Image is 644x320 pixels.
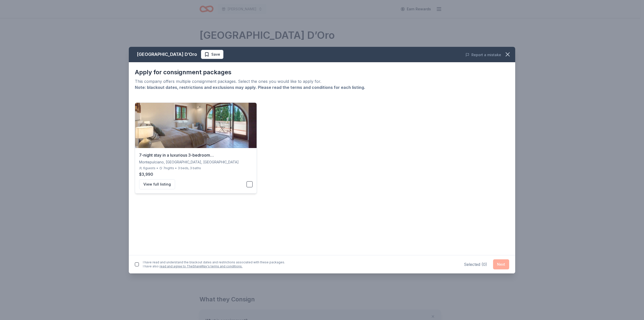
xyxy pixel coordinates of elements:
[178,166,201,170] div: 3 beds, 3 baths
[175,166,177,170] div: •
[159,264,243,268] a: read and agree to TheShareWay's terms and conditions.
[135,78,509,84] div: This company offers multiple consignment packages. Select the ones you would like to apply for.
[143,260,285,268] div: I have read and understand the blackout dates and restrictions associated with these packages. I ...
[139,152,253,158] div: 7-night stay in a luxurious 3-bedroom [GEOGRAPHIC_DATA]
[464,261,487,267] div: Selected ( 0 )
[201,50,223,59] button: Save
[135,103,257,148] img: 7-night stay in a luxurious 3-bedroom Tuscan Villa
[137,50,197,58] div: [GEOGRAPHIC_DATA] D’Oro
[143,166,155,170] span: 6 guests
[135,68,509,76] div: Apply for consignment packages
[156,166,158,170] div: •
[135,84,509,90] div: Note: blackout dates, restrictions and exclusions may apply. Please read the terms and conditions...
[139,179,175,189] button: View full listing
[163,166,174,170] span: 7 nights
[465,52,501,58] button: Report a mistake
[211,51,220,57] span: Save
[139,171,253,177] div: $3,990
[139,159,253,165] div: Montepulciano, [GEOGRAPHIC_DATA], [GEOGRAPHIC_DATA]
